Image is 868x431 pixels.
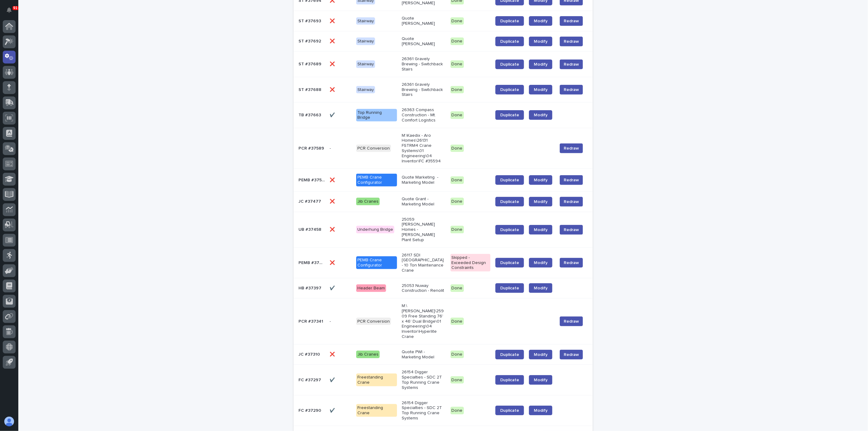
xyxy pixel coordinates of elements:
[560,16,583,26] button: Redraw
[330,60,336,67] p: ❌
[529,225,552,235] a: Modify
[450,407,464,415] div: Done
[529,110,552,120] a: Modify
[402,197,446,207] p: Quote Grant - Marketing Model
[560,175,583,185] button: Redraw
[534,200,548,204] span: Modify
[450,86,464,94] div: Done
[356,198,380,205] div: Jib Cranes
[294,169,593,192] tr: PEMB #37554PEMB #37554 ❌❌ PEMB Crane ConfiguratorQuote Marketing - Marketing ModelDoneDuplicateMo...
[298,198,322,204] p: JC #37477
[500,228,519,232] span: Duplicate
[564,352,579,358] span: Redraw
[298,60,323,67] p: ST #37689
[495,375,524,385] a: Duplicate
[560,197,583,207] button: Redraw
[294,395,593,426] tr: FC #37290FC #37290 ✔️✔️ Freestanding Crane26154 Digger Specialties - SDC 2T Top Running Crane Sys...
[495,197,524,207] a: Duplicate
[330,111,336,118] p: ✔️
[402,217,446,243] p: 25059 [PERSON_NAME] Homes - [PERSON_NAME] Plant Setup
[298,226,323,232] p: UB #37458
[294,278,593,299] tr: HB #37397HB #37397 ✔️✔️ Header Beam25053 Nuway Construction - RenolitDoneDuplicateModify
[356,38,375,45] div: Stairway
[298,318,324,324] p: PCR #37341
[450,111,464,119] div: Done
[298,407,322,413] p: FC #37290
[402,36,446,47] p: Quote [PERSON_NAME]
[534,113,548,117] span: Modify
[356,351,380,358] div: Jib Cranes
[298,38,322,44] p: ST #37692
[402,107,446,123] p: 26363 Compass Construction - Mt. Comfort Logistics
[495,350,524,360] a: Duplicate
[450,226,464,234] div: Done
[294,344,593,365] tr: JC #37310JC #37310 ❌❌ Jib CranesQuote PWI - Marketing ModelDoneDuplicateModifyRedraw
[450,176,464,184] div: Done
[450,254,490,272] div: Skipped - Exceeded Design Constraints
[294,31,593,52] tr: ST #37692ST #37692 ❌❌ StairwayQuote [PERSON_NAME]DoneDuplicateModifyRedraw
[495,60,524,69] a: Duplicate
[560,225,583,235] button: Redraw
[298,351,321,357] p: JC #37310
[564,38,579,45] span: Redraw
[294,77,593,102] tr: ST #37688ST #37688 ❌❌ Stairway26361 Gravely Brewing - Switchback StairsDoneDuplicateModifyRedraw
[294,52,593,77] tr: ST #37689ST #37689 ❌❌ Stairway26361 Gravely Brewing - Switchback StairsDoneDuplicateModifyRedraw
[450,318,464,325] div: Done
[330,38,336,44] p: ❌
[330,17,336,24] p: ❌
[298,86,323,92] p: ST #37688
[294,128,593,169] tr: PCR #37589PCR #37589 -- PCR ConversionM:\Kaedix - Aro Homes\26131 FSTRM4 Crane Systems\01 Enginee...
[500,378,519,382] span: Duplicate
[450,38,464,45] div: Done
[402,400,446,421] p: 26154 Digger Specialties - SDC 2T Top Running Crane Systems
[529,85,552,95] a: Modify
[402,133,446,164] p: M:\Kaedix - Aro Homes\26131 FSTRM4 Crane Systems\01 Engineering\04 Inventor\FC #35594
[500,39,519,44] span: Duplicate
[356,226,394,234] div: Underhung Bridge
[330,407,336,413] p: ✔️
[529,283,552,293] a: Modify
[356,318,391,325] div: PCR Conversion
[500,200,519,204] span: Duplicate
[534,378,548,382] span: Modify
[330,176,336,183] p: ❌
[560,85,583,95] button: Redraw
[356,17,375,25] div: Stairway
[330,259,336,266] p: ❌
[402,370,446,390] p: 26154 Digger Specialties - SDC 2T Top Running Crane Systems
[3,4,16,16] button: Notifications
[529,175,552,185] a: Modify
[402,175,446,185] p: Quote Marketing - Marketing Model
[495,37,524,46] a: Duplicate
[356,109,397,122] div: Top Running Bridge
[560,350,583,360] button: Redraw
[500,261,519,265] span: Duplicate
[450,284,464,292] div: Done
[294,365,593,395] tr: FC #37297FC #37297 ✔️✔️ Freestanding Crane26154 Digger Specialties - SDC 2T Top Running Crane Sys...
[534,88,548,92] span: Modify
[298,376,322,383] p: FC #37297
[356,145,391,152] div: PCR Conversion
[450,198,464,205] div: Done
[298,176,326,183] p: PEMB #37554
[529,375,552,385] a: Modify
[529,197,552,207] a: Modify
[330,198,336,204] p: ❌
[450,351,464,358] div: Done
[564,260,579,266] span: Redraw
[450,376,464,384] div: Done
[330,226,336,232] p: ❌
[564,87,579,93] span: Redraw
[330,86,336,92] p: ❌
[294,248,593,278] tr: PEMB #37438PEMB #37438 ❌❌ PEMB Crane Configurator26117 SDI [GEOGRAPHIC_DATA] - 10 Ton Maintenance...
[8,7,16,17] div: Notifications91
[500,178,519,182] span: Duplicate
[495,110,524,120] a: Duplicate
[500,408,519,413] span: Duplicate
[560,143,583,153] button: Redraw
[529,37,552,46] a: Modify
[564,18,579,24] span: Redraw
[356,284,386,292] div: Header Beam
[529,406,552,415] a: Modify
[402,283,446,294] p: 25053 Nuway Construction - Renolit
